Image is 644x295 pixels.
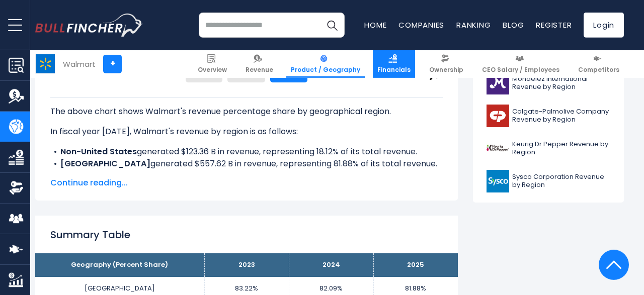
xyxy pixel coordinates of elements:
a: Home [364,20,386,30]
a: Financials [373,50,415,78]
span: Overview [198,66,227,74]
th: Geography (Percent Share) [35,253,204,277]
img: KDP logo [487,137,509,160]
a: Companies [398,20,444,30]
span: Competitors [578,66,619,74]
a: Competitors [574,50,624,78]
span: Revenue [246,66,273,74]
b: [GEOGRAPHIC_DATA] [60,158,150,169]
img: bullfincher logo [35,14,143,37]
img: Ownership [9,180,24,195]
span: Financials [377,66,411,74]
a: Mondelez International Revenue by Region [480,69,616,97]
span: Mondelez International Revenue by Region [512,75,610,92]
p: The above chart shows Walmart's revenue percentage share by geographical region. [50,106,443,118]
p: In fiscal year [DATE], Walmart's revenue by region is as follows: [50,126,443,138]
span: CEO Salary / Employees [482,66,559,74]
a: Ownership [425,50,468,78]
th: 2024 [289,253,373,277]
a: Login [584,13,624,38]
a: CEO Salary / Employees [477,50,564,78]
a: Colgate-Palmolive Company Revenue by Region [480,102,616,130]
img: CL logo [487,105,509,127]
a: Blog [503,20,524,30]
th: 2023 [204,253,289,277]
button: Search [319,13,345,38]
b: Non-United States [60,146,137,157]
h2: Summary Table [50,227,443,242]
a: Revenue [241,50,278,78]
a: Product / Geography [286,50,365,78]
img: MDLZ logo [487,72,509,94]
span: Colgate-Palmolive Company Revenue by Region [512,108,610,125]
span: Continue reading... [50,177,443,189]
div: Walmart [63,58,96,70]
span: Keurig Dr Pepper Revenue by Region [512,140,610,157]
a: Ranking [456,20,491,30]
a: Sysco Corporation Revenue by Region [480,167,616,195]
a: Overview [193,50,231,78]
span: Ownership [429,66,463,74]
a: + [103,55,122,73]
div: The for Walmart is the United States, which represents 81.88% of its total revenue. The for Walma... [50,97,443,218]
li: generated $123.36 B in revenue, representing 18.12% of its total revenue. [50,146,443,158]
a: Keurig Dr Pepper Revenue by Region [480,135,616,162]
img: SYY logo [487,170,509,192]
span: Sysco Corporation Revenue by Region [512,173,610,190]
span: Product / Geography [291,66,360,74]
a: Register [536,20,572,30]
th: 2025 [373,253,458,277]
a: Go to homepage [35,14,143,37]
img: WMT logo [36,54,55,73]
li: generated $557.62 B in revenue, representing 81.88% of its total revenue. [50,158,443,170]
